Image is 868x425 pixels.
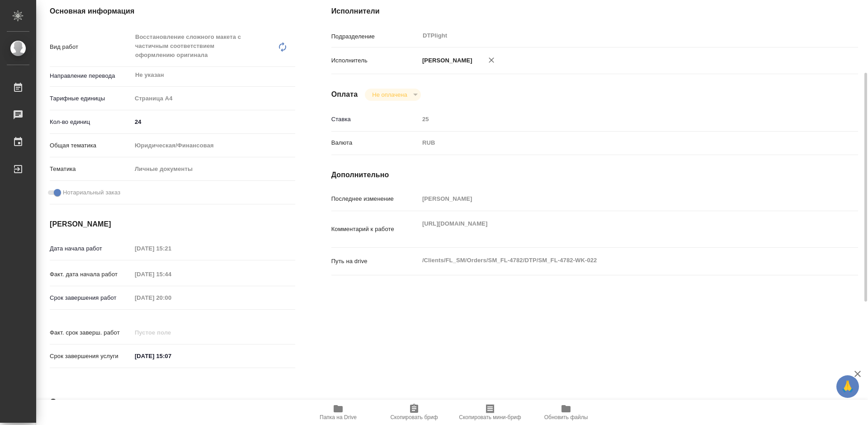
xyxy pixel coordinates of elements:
[50,352,132,361] p: Срок завершения услуги
[132,349,211,363] input: ✎ Введи что-нибудь
[132,291,211,304] input: Пустое поле
[331,257,419,266] p: Путь на drive
[419,192,814,205] input: Пустое поле
[544,414,588,420] span: Обновить файлы
[50,328,132,337] p: Факт. срок заверш. работ
[419,113,814,126] input: Пустое поле
[459,414,521,420] span: Скопировать мини-бриф
[300,400,376,425] button: Папка на Drive
[50,293,132,302] p: Срок завершения работ
[50,71,132,80] p: Направление перевода
[331,115,419,124] p: Ставка
[132,161,295,177] div: Личные документы
[132,115,295,128] input: ✎ Введи что-нибудь
[132,91,295,106] div: Страница А4
[320,414,357,420] span: Папка на Drive
[836,375,859,398] button: 🙏
[50,42,132,52] p: Вид работ
[331,194,419,203] p: Последнее изменение
[331,225,419,234] p: Комментарий к работе
[331,6,858,17] h4: Исполнители
[369,91,410,99] button: Не оплачена
[481,50,501,70] button: Удалить исполнителя
[50,94,132,103] p: Тарифные единицы
[50,165,132,174] p: Тематика
[528,400,604,425] button: Обновить файлы
[419,135,814,151] div: RUB
[132,138,295,153] div: Юридическая/Финансовая
[50,219,295,230] h4: [PERSON_NAME]
[50,118,132,127] p: Кол-во единиц
[50,396,79,410] h2: Заказ
[63,188,120,197] span: Нотариальный заказ
[331,138,419,147] p: Валюта
[376,400,452,425] button: Скопировать бриф
[419,56,472,65] p: [PERSON_NAME]
[419,253,814,268] textarea: /Clients/FL_SM/Orders/SM_FL-4782/DTP/SM_FL-4782-WK-022
[50,141,132,150] p: Общая тематика
[331,32,419,41] p: Подразделение
[331,56,419,65] p: Исполнитель
[132,326,211,339] input: Пустое поле
[419,216,814,241] textarea: [URL][DOMAIN_NAME]
[132,268,211,281] input: Пустое поле
[840,377,855,396] span: 🙏
[390,414,438,420] span: Скопировать бриф
[365,89,420,101] div: Не оплачена
[452,400,528,425] button: Скопировать мини-бриф
[132,242,211,255] input: Пустое поле
[50,6,295,17] h4: Основная информация
[50,244,132,253] p: Дата начала работ
[331,170,858,180] h4: Дополнительно
[331,89,358,100] h4: Оплата
[50,270,132,279] p: Факт. дата начала работ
